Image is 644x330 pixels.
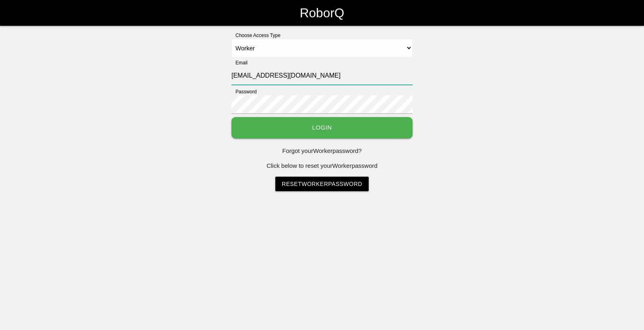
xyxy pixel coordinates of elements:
label: Choose Access Type [231,32,281,39]
a: ResetWorkerPassword [275,177,369,191]
p: Forgot your Worker password? [231,146,413,156]
button: Login [231,117,413,138]
label: Email [231,59,248,66]
p: Click below to reset your Worker password [231,161,413,171]
label: Password [231,88,257,95]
